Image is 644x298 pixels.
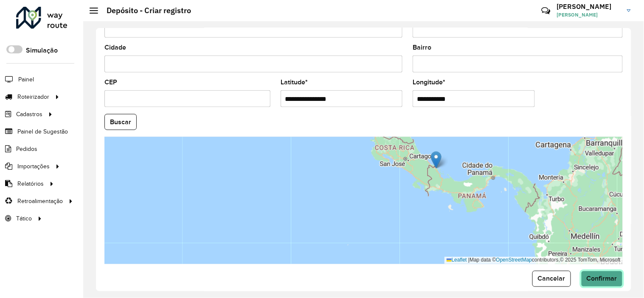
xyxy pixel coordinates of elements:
span: Roteirizador [17,92,49,101]
button: Confirmar [581,271,623,287]
span: Tático [16,214,32,223]
div: Map data © contributors,© 2025 TomTom, Microsoft [444,257,623,264]
a: Leaflet [447,257,467,263]
label: Cidade [104,42,126,53]
button: Cancelar [532,271,571,287]
button: Buscar [104,114,137,130]
label: Bairro [413,42,431,53]
span: Painel [18,75,34,84]
span: Retroalimentação [17,197,63,206]
a: Contato Rápido [537,2,555,20]
img: Marker [431,151,442,169]
span: Pedidos [16,145,37,153]
span: | [468,257,470,263]
span: Confirmar [587,275,617,282]
span: Cadastros [16,110,42,119]
h2: Depósito - Criar registro [98,6,191,15]
h3: [PERSON_NAME] [557,3,621,11]
span: Importações [17,162,50,171]
span: Painel de Sugestão [17,127,68,136]
a: OpenStreetMap [496,257,532,263]
label: CEP [104,77,117,87]
label: Simulação [26,45,58,56]
label: Latitude [281,77,308,87]
span: Relatórios [17,179,44,188]
span: Cancelar [538,275,565,282]
label: Longitude [413,77,445,87]
span: [PERSON_NAME] [557,11,621,19]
